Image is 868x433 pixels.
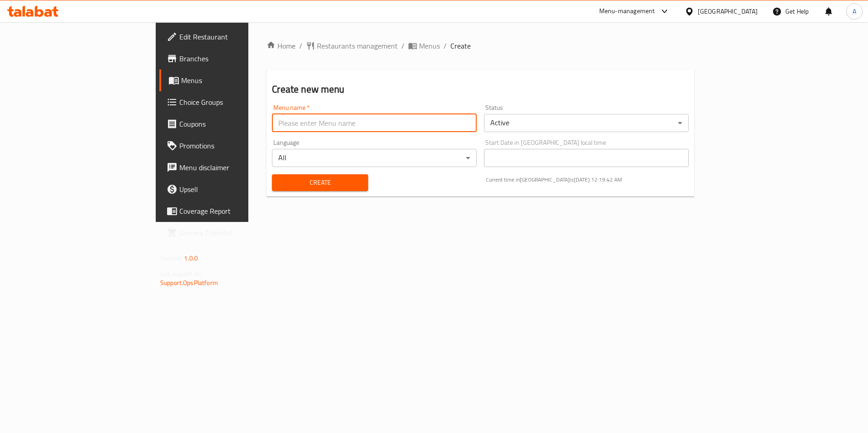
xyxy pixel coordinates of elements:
[272,149,477,167] div: All
[159,200,301,222] a: Coverage Report
[179,97,293,108] span: Choice Groups
[179,118,293,129] span: Coupons
[317,40,398,51] span: Restaurants management
[179,140,293,151] span: Promotions
[181,75,293,86] span: Menus
[450,40,471,51] span: Create
[419,40,440,51] span: Menus
[179,206,293,216] span: Coverage Report
[401,40,404,51] li: /
[299,40,302,51] li: /
[159,113,301,135] a: Coupons
[444,40,447,51] li: /
[279,177,360,188] span: Create
[160,268,202,280] span: Get support on:
[272,114,477,132] input: Please enter Menu name
[159,48,301,69] a: Branches
[486,176,689,184] p: Current time in [GEOGRAPHIC_DATA] is [DATE] 12:19:42 AM
[179,162,293,173] span: Menu disclaimer
[159,91,301,113] a: Choice Groups
[179,53,293,64] span: Branches
[159,26,301,48] a: Edit Restaurant
[159,178,301,200] a: Upsell
[698,6,758,16] div: [GEOGRAPHIC_DATA]
[306,40,398,51] a: Restaurants management
[484,114,689,132] div: Active
[159,157,301,178] a: Menu disclaimer
[160,277,218,289] a: Support.OpsPlatform
[159,69,301,91] a: Menus
[159,222,301,244] a: Grocery Checklist
[266,40,694,51] nav: breadcrumb
[159,135,301,157] a: Promotions
[179,227,293,238] span: Grocery Checklist
[599,6,655,17] div: Menu-management
[272,83,689,96] h2: Create new menu
[179,184,293,195] span: Upsell
[853,6,856,16] span: A
[408,40,440,51] a: Menus
[179,31,293,42] span: Edit Restaurant
[272,174,368,191] button: Create
[160,252,182,264] span: Version:
[184,252,198,264] span: 1.0.0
